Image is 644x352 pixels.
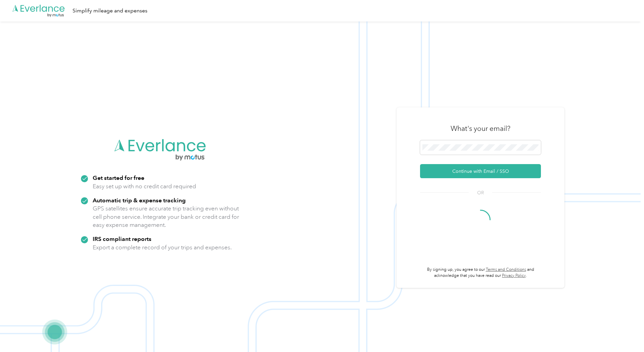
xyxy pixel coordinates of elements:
[420,164,541,178] button: Continue with Email / SSO
[451,124,510,133] h3: What's your email?
[420,267,541,279] p: By signing up, you agree to our and acknowledge that you have read our .
[93,204,239,229] p: GPS satellites ensure accurate trip tracking even without cell phone service. Integrate your bank...
[73,7,147,15] div: Simplify mileage and expenses
[606,314,644,352] iframe: Everlance-gr Chat Button Frame
[93,197,186,204] strong: Automatic trip & expense tracking
[93,235,151,242] strong: IRS compliant reports
[469,189,492,196] span: OR
[502,273,526,278] a: Privacy Policy
[93,243,232,252] p: Export a complete record of your trips and expenses.
[486,267,526,272] a: Terms and Conditions
[93,182,196,191] p: Easy set up with no credit card required
[93,174,144,181] strong: Get started for free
